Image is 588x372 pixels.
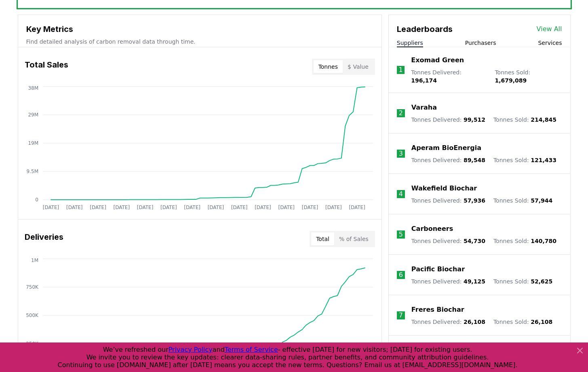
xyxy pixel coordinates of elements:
[411,264,465,274] a: Pacific Biochar
[90,205,106,210] tspan: [DATE]
[28,85,38,91] tspan: 38M
[35,197,38,203] tspan: 0
[411,318,485,326] p: Tonnes Delivered :
[26,313,39,318] tspan: 500K
[531,197,552,204] span: 57,944
[531,319,552,325] span: 26,108
[399,230,403,239] p: 5
[28,140,38,146] tspan: 19M
[493,318,552,326] p: Tonnes Sold :
[464,157,485,163] span: 89,548
[411,305,464,315] a: Freres Biochar
[398,65,403,75] p: 1
[397,23,453,35] h3: Leaderboards
[411,224,453,234] a: Carboneers
[26,341,39,347] tspan: 250K
[26,38,373,46] p: Find detailed analysis of carbon removal data through time.
[531,116,556,123] span: 214,845
[42,205,59,210] tspan: [DATE]
[113,205,130,210] tspan: [DATE]
[464,116,485,123] span: 99,512
[531,278,552,285] span: 52,625
[493,116,556,124] p: Tonnes Sold :
[31,258,38,263] tspan: 1M
[537,24,562,34] a: View All
[343,60,373,73] button: $ Value
[137,205,153,210] tspan: [DATE]
[278,205,295,210] tspan: [DATE]
[495,77,527,84] span: 1,679,089
[255,205,271,210] tspan: [DATE]
[493,197,552,205] p: Tonnes Sold :
[399,189,403,199] p: 4
[464,197,485,204] span: 57,936
[411,77,437,84] span: 196,174
[325,205,342,210] tspan: [DATE]
[25,59,68,75] h3: Total Sales
[28,112,38,118] tspan: 29M
[464,278,485,285] span: 49,125
[301,205,318,210] tspan: [DATE]
[160,205,177,210] tspan: [DATE]
[493,237,556,245] p: Tonnes Sold :
[349,205,365,210] tspan: [DATE]
[334,232,373,245] button: % of Sales
[538,39,562,47] button: Services
[411,116,485,124] p: Tonnes Delivered :
[397,39,423,47] button: Suppliers
[26,23,373,35] h3: Key Metrics
[411,277,485,285] p: Tonnes Delivered :
[26,284,39,290] tspan: 750K
[231,205,247,210] tspan: [DATE]
[314,60,343,73] button: Tonnes
[531,238,556,244] span: 140,780
[493,156,556,164] p: Tonnes Sold :
[495,68,562,85] p: Tonnes Sold :
[464,319,485,325] span: 26,108
[531,157,556,163] span: 121,433
[465,39,496,47] button: Purchasers
[464,238,485,244] span: 54,730
[411,103,437,112] a: Varaha
[399,108,403,118] p: 2
[26,169,38,174] tspan: 9.5M
[411,184,477,193] a: Wakefield Biochar
[411,197,485,205] p: Tonnes Delivered :
[411,156,485,164] p: Tonnes Delivered :
[207,205,224,210] tspan: [DATE]
[25,231,63,247] h3: Deliveries
[411,237,485,245] p: Tonnes Delivered :
[311,232,334,245] button: Total
[399,270,403,280] p: 6
[66,205,82,210] tspan: [DATE]
[399,149,403,159] p: 3
[411,143,481,153] a: Aperam BioEnergia
[184,205,200,210] tspan: [DATE]
[493,277,552,285] p: Tonnes Sold :
[411,68,487,85] p: Tonnes Delivered :
[411,55,464,65] a: Exomad Green
[399,311,403,320] p: 7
